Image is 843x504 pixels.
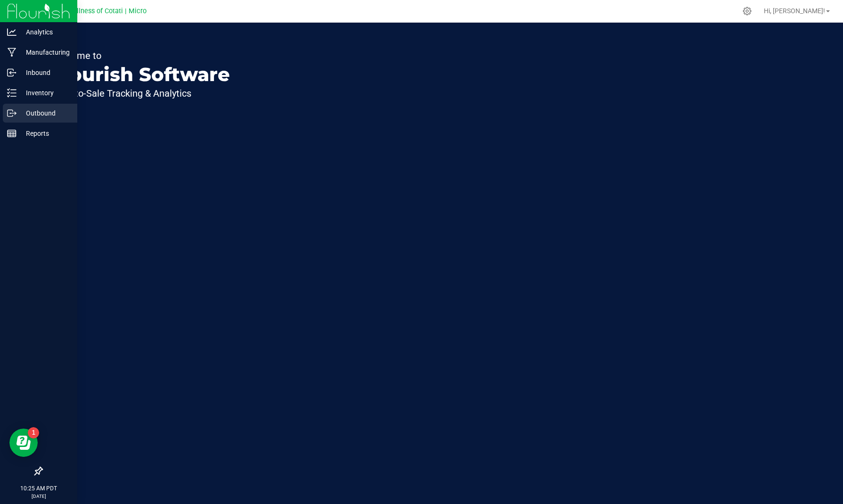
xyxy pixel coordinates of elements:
p: Flourish Software [51,65,230,84]
p: Manufacturing [16,47,73,58]
p: Outbound [16,107,73,119]
inline-svg: Reports [7,129,16,138]
span: Mercy Wellness of Cotati | Micro [46,7,147,15]
p: Analytics [16,26,73,38]
inline-svg: Inventory [7,88,16,98]
p: [DATE] [4,493,73,500]
p: Seed-to-Sale Tracking & Analytics [51,89,230,98]
p: Welcome to [51,51,230,60]
iframe: Resource center unread badge [28,427,39,438]
div: Manage settings [741,7,753,16]
iframe: Resource center [9,429,38,457]
span: Hi, [PERSON_NAME]! [764,7,825,15]
p: Inventory [16,87,73,99]
inline-svg: Manufacturing [7,48,16,57]
inline-svg: Outbound [7,108,16,118]
p: 10:25 AM PDT [4,484,73,493]
p: Reports [16,128,73,139]
p: Inbound [16,67,73,78]
inline-svg: Analytics [7,27,16,37]
inline-svg: Inbound [7,68,16,77]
